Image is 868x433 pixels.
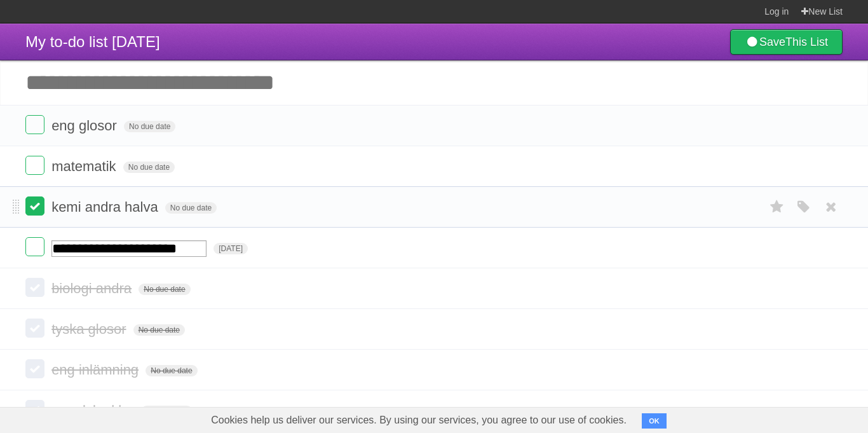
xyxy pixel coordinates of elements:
label: Done [25,196,44,216]
label: Done [25,400,44,419]
span: eng glosor [51,118,120,134]
button: OK [642,413,667,429]
span: No due date [124,121,175,132]
span: engelska klar [51,402,137,418]
span: Cookies help us deliver our services. By using our services, you agree to our use of cookies. [198,408,639,433]
label: Done [25,237,44,256]
label: Done [25,156,44,175]
span: biologi andra [51,280,135,296]
span: [DATE] [214,243,248,254]
label: Done [25,115,44,134]
a: SaveThis List [730,29,843,55]
span: eng inlämning [51,362,142,378]
label: Done [25,278,44,297]
label: Done [25,359,44,378]
span: No due date [146,365,197,376]
label: Done [25,319,44,338]
b: This List [785,36,828,48]
span: No due date [141,406,193,417]
span: No due date [165,202,217,214]
span: No due date [123,162,175,173]
span: No due date [133,324,185,336]
span: No due date [139,284,190,295]
span: kemi andra halva [51,199,161,215]
span: matematik [51,158,119,174]
label: Star task [765,196,789,217]
span: My to-do list [DATE] [25,33,160,50]
span: tyska glosor [51,321,129,337]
